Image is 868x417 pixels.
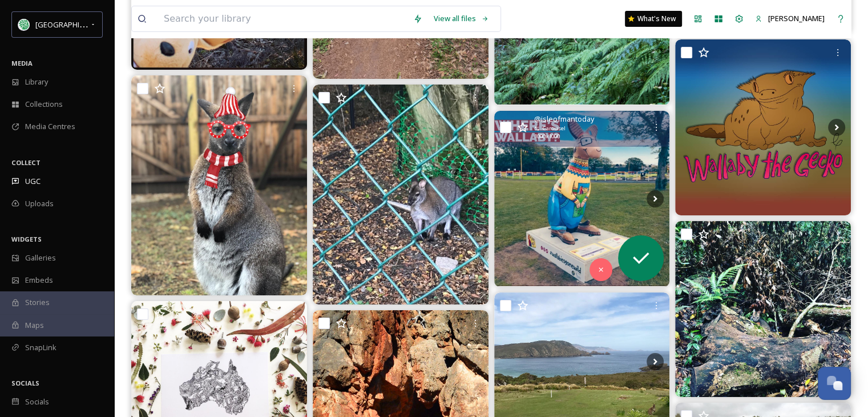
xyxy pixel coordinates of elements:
[11,158,41,167] span: COLLECT
[25,275,53,286] span: Embeds
[131,75,307,295] img: Hi folks! Welcome to our game of #whereswallaby Can you see me amidst the dead old winter greener...
[313,85,488,304] img: Where’s Wallaby?! 🦘 . Look what we spotted on our way to an instruction today! . Happy Thursday e...
[25,396,49,407] span: Socials
[25,198,54,209] span: Uploads
[818,367,851,400] button: Open Chat
[625,11,682,27] a: What's New
[768,13,825,23] span: [PERSON_NAME]
[25,252,56,263] span: Galleries
[675,221,851,397] img: Spot the rock wallaby #whereswallaby #rockwallaby #nature #wildlifewalks
[534,114,594,125] span: @ isleofmantoday
[675,39,851,215] img: I drew this crested gecko as a gift for a good friend of mine. Check out wallabythegecko, he's th...
[543,125,566,133] span: Carousel
[11,379,39,387] span: SOCIALS
[35,19,108,30] span: [GEOGRAPHIC_DATA]
[749,7,830,30] a: [PERSON_NAME]
[25,121,75,132] span: Media Centres
[25,320,44,331] span: Maps
[494,111,670,287] img: Say hello to Isle of Man Newspapers' sponsored Wallaby which is up admiring the views from Onchan...
[25,77,48,87] span: Library
[25,342,56,353] span: SnapLink
[25,176,41,187] span: UGC
[25,297,50,308] span: Stories
[18,19,30,30] img: Facebook%20Icon.png
[11,59,33,67] span: MEDIA
[158,6,407,31] input: Search your library
[25,99,63,110] span: Collections
[428,7,495,30] a: View all files
[534,133,560,141] span: 1000 x 1000
[11,235,42,243] span: WIDGETS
